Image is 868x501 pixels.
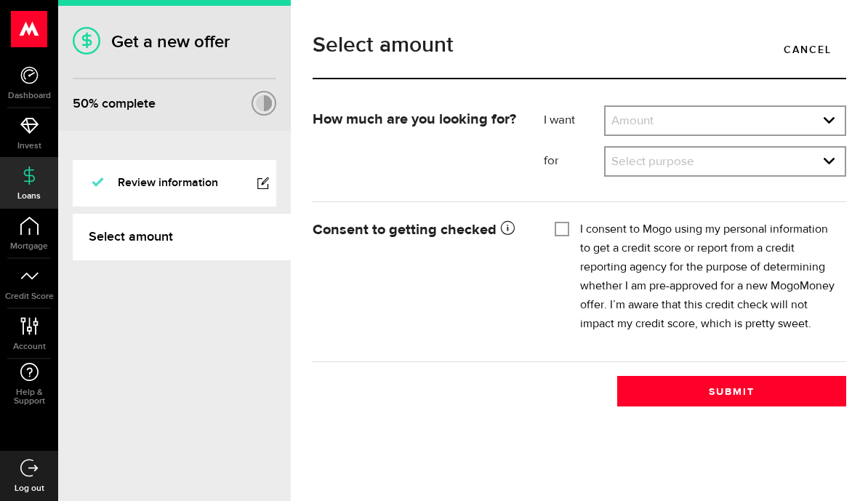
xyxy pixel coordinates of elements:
label: I consent to Mogo using my personal information to get a credit score or report from a credit rep... [580,220,835,334]
h1: Select amount [313,34,846,56]
input: I consent to Mogo using my personal information to get a credit score or report from a credit rep... [555,220,569,235]
label: for [544,153,604,170]
span: 50 [73,96,89,111]
button: Submit [617,376,846,406]
div: % complete [73,91,156,117]
strong: Consent to getting checked [313,223,515,237]
a: Cancel [769,34,846,65]
strong: How much are you looking for? [313,112,516,127]
a: Review information [73,160,276,207]
button: Open LiveChat chat widget [12,6,55,49]
a: Select amount [73,214,291,260]
label: I want [544,112,604,129]
h1: Get a new offer [73,31,276,52]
